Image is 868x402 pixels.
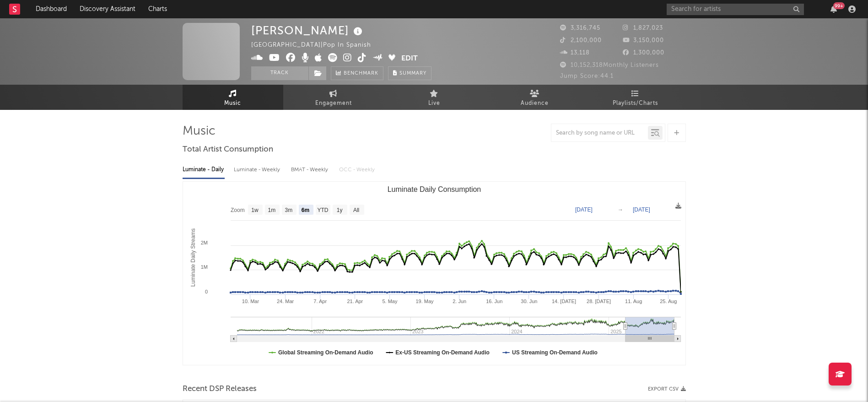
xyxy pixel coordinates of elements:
[401,53,418,65] button: Edit
[183,85,283,110] a: Music
[521,299,537,304] text: 30. Jun
[276,299,294,304] text: 24. Mar
[234,162,282,178] div: Luminate - Weekly
[251,23,365,38] div: [PERSON_NAME]
[353,207,359,213] text: All
[189,228,196,287] text: Luminate Daily Streams
[285,207,292,213] text: 3m
[618,206,623,213] text: →
[660,299,677,304] text: 25. Aug
[667,4,804,15] input: Search for artists
[623,25,663,31] span: 1,827,023
[224,98,241,109] span: Music
[395,349,490,356] text: Ex-US Streaming On-Demand Audio
[183,144,273,155] span: Total Artist Consumption
[560,38,602,43] span: 2,100,000
[833,2,845,9] div: 99 +
[315,98,352,109] span: Engagement
[648,386,686,392] button: Export CSV
[317,207,328,213] text: YTD
[428,98,440,109] span: Live
[623,38,664,43] span: 3,150,000
[313,299,327,304] text: 7. Apr
[551,299,576,304] text: 14. [DATE]
[560,25,600,31] span: 3,316,745
[268,207,275,213] text: 1m
[231,207,245,213] text: Zoom
[382,299,398,304] text: 5. May
[560,62,659,68] span: 10,152,318 Monthly Listeners
[251,66,308,80] button: Track
[560,73,614,79] span: Jump Score: 44.1
[251,40,382,51] div: [GEOGRAPHIC_DATA] | Pop in Spanish
[415,299,434,304] text: 19. May
[575,206,593,213] text: [DATE]
[242,299,259,304] text: 10. Mar
[521,98,549,109] span: Audience
[278,349,373,356] text: Global Streaming On-Demand Audio
[551,130,648,137] input: Search by song name or URL
[205,289,207,294] text: 0
[512,349,598,356] text: US Streaming On-Demand Audio
[331,66,383,80] a: Benchmark
[830,5,837,13] button: 99+
[486,299,502,304] text: 16. Jun
[625,299,642,304] text: 11. Aug
[388,66,431,80] button: Summary
[347,299,363,304] text: 21. Apr
[384,85,485,110] a: Live
[344,68,378,79] span: Benchmark
[183,384,257,395] span: Recent DSP Releases
[301,207,309,213] text: 6m
[291,162,330,178] div: BMAT - Weekly
[200,240,207,245] text: 2M
[387,185,481,193] text: Luminate Daily Consumption
[200,264,207,270] text: 1M
[560,50,590,56] span: 13,118
[613,98,658,109] span: Playlists/Charts
[453,299,466,304] text: 2. Jun
[283,85,384,110] a: Engagement
[183,182,685,365] svg: Luminate Daily Consumption
[399,71,426,76] span: Summary
[587,299,611,304] text: 28. [DATE]
[585,85,686,110] a: Playlists/Charts
[336,207,342,213] text: 1y
[623,50,664,56] span: 1,300,000
[251,207,259,213] text: 1w
[633,206,650,213] text: [DATE]
[485,85,585,110] a: Audience
[183,162,225,178] div: Luminate - Daily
